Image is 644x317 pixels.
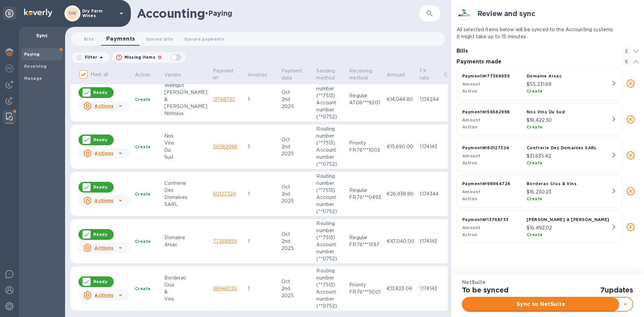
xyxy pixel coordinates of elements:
div: 2025 [281,292,311,299]
div: Domaine [164,234,208,241]
h2: To be synced [462,286,508,294]
p: Dry Farm Wines [82,9,116,18]
b: DW [69,11,76,16]
b: Create [527,196,542,201]
b: [PERSON_NAME] & [PERSON_NAME] [527,217,609,222]
p: Vendor [164,71,181,78]
p: $55,231.69 [527,81,617,88]
p: Ready [93,137,107,143]
b: Create [527,89,542,94]
p: Ready [93,231,107,237]
div: Crus [164,281,208,288]
button: close [623,75,639,92]
b: Payments made [457,58,501,65]
p: Priority FR76***1003 [349,140,381,154]
a: 77368959 [213,239,237,244]
button: Missing items0 [112,52,186,63]
b: Borderac Crus & Vins [527,181,577,186]
b: Amount [462,117,480,122]
span: Vendor [164,71,190,78]
p: Amount [387,71,406,78]
span: Invoices [248,71,276,78]
div: Oct [281,183,311,191]
div: Payments made 5 [457,56,639,67]
u: Actions [94,245,113,251]
b: Paying [24,52,40,57]
p: €15,690.00 [387,143,414,150]
b: Review and sync [477,9,535,18]
b: Create [135,239,151,244]
u: Actions [94,198,113,203]
p: Routing number (**7513) Account number (**0752) [316,125,344,168]
span: Currency [444,71,474,78]
b: Confrerie Des Domaines SARL [527,145,597,150]
div: Nos [164,133,208,140]
button: Payment№56582998Nos Vins Du SudAmount$18,422.30ActionCreate [457,103,623,136]
button: Payment№98944726Borderac Crus & VinsAmount$16,230.23ActionCreate [457,175,623,208]
p: Payment date [281,67,303,82]
b: Bills [457,48,468,54]
b: 5 [625,59,628,64]
p: Regular FR76***1397 [349,234,381,248]
b: Action [462,160,477,165]
div: Bills 2 [457,46,639,56]
b: Action [462,89,477,94]
b: Payment № 13768733 [462,217,508,222]
a: 60127324 [213,191,236,197]
u: Actions [94,293,113,298]
p: €47,040.00 [387,238,414,245]
p: $31,635.42 [527,153,617,160]
div: Borderac [164,274,208,281]
button: close [623,219,639,235]
p: Ready [93,279,107,284]
b: Action [462,196,477,201]
p: 1 [248,285,276,292]
button: close [623,111,639,127]
button: close [623,183,639,199]
b: Create [527,124,542,129]
div: Oct [281,278,311,285]
p: $18,422.30 [527,117,617,124]
h1: Accounting [137,6,205,20]
span: Synced payments [184,36,224,43]
h2: 7 updates [600,286,633,294]
b: Create [135,97,151,102]
div: Unpin categories [3,7,16,20]
p: 1.174344 [420,191,439,198]
p: Sync [24,32,60,39]
b: Payment № 60127324 [462,145,509,150]
button: close [623,147,639,163]
p: Ready [93,90,107,95]
h3: NetSuite [462,279,633,286]
p: 1 [248,238,276,245]
u: Actions [94,103,113,109]
div: Domaines [164,194,208,201]
p: $16,230.23 [527,189,617,196]
div: Des [164,187,208,194]
div: Arsac [164,241,208,248]
p: Invoices [248,71,267,78]
b: Amount [462,82,480,87]
img: Foreign exchange [5,64,13,72]
button: Sync to NetSuite [463,298,619,311]
div: 2025 [281,150,311,157]
b: Manage [24,76,42,81]
span: Action [135,71,159,78]
b: Payment № 98944726 [462,181,510,186]
p: €13,823.04 [387,285,414,292]
u: Actions [94,151,113,156]
p: Routing number (**7513) Account number (**0752) [316,173,344,215]
p: 1 [248,191,276,198]
p: 1 [248,96,276,103]
span: Payment date [281,67,311,82]
div: 2025 [281,103,311,110]
a: 13768733 [213,97,235,102]
p: Regular AT06***9201 [349,92,381,106]
div: 2nd [281,96,311,103]
span: Payments [106,34,135,44]
p: Routing number (**7513) Account number (**0752) [316,78,344,120]
span: Sync to NetSuite [468,300,614,308]
p: All selected items below will be synced to the Accounting systems. It might take up to 15 minutes [457,26,639,40]
p: FX rate [420,67,430,82]
b: Create [135,144,151,149]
